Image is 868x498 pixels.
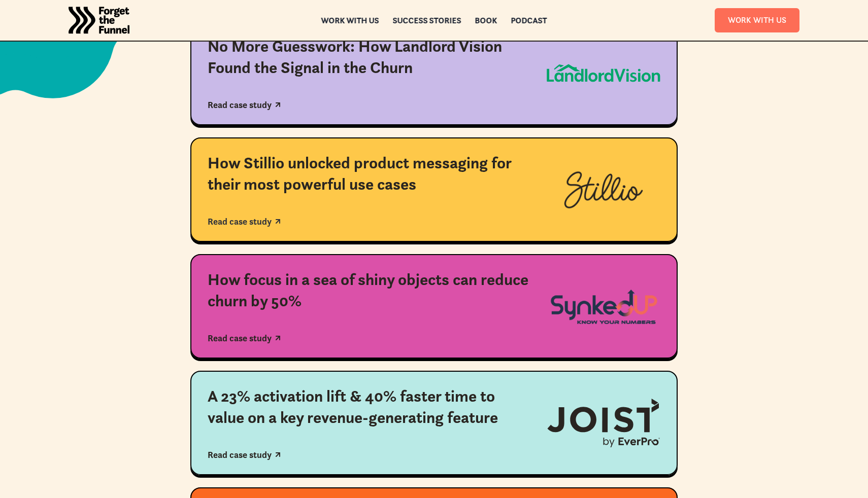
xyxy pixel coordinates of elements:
div: A 23% activation lift & 40% faster time to value on a key revenue-generating feature [208,386,529,428]
a: Work With Us [715,8,799,32]
a: How focus in a sea of shiny objects can reduce churn by 50%Read case study [190,254,678,359]
a: A 23% activation lift & 40% faster time to value on a key revenue-generating featureRead case study [190,371,678,475]
div: Read case study [208,99,272,111]
a: Success Stories [393,17,461,24]
div: How Stillio unlocked product messaging for their most powerful use cases [208,153,529,195]
a: Work with us [321,17,379,24]
div: How focus in a sea of shiny objects can reduce churn by 50% [208,269,529,311]
a: Book [475,17,497,24]
a: No More Guesswork: How Landlord Vision Found the Signal in the ChurnRead case study [190,21,678,125]
div: Read case study [208,449,272,460]
a: How Stillio unlocked product messaging for their most powerful use casesRead case study [190,137,678,242]
a: Podcast [511,17,547,24]
div: No More Guesswork: How Landlord Vision Found the Signal in the Churn [208,36,529,78]
div: Read case study [208,216,272,227]
div: Read case study [208,333,272,344]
